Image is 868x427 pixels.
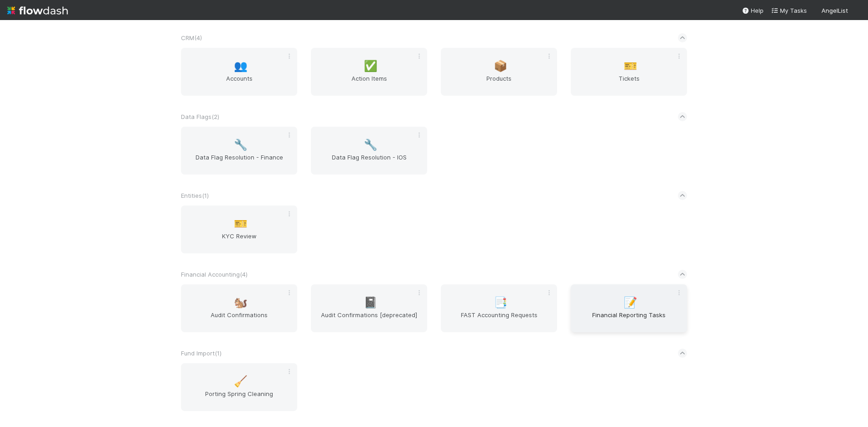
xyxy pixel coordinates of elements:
span: Tickets [574,74,683,92]
span: Porting Spring Cleaning [185,389,294,407]
a: 🐿️Audit Confirmations [181,284,297,332]
span: Fund Import ( 1 ) [181,350,222,357]
a: 📑FAST Accounting Requests [441,284,557,332]
span: Data Flag Resolution - IOS [315,153,424,171]
span: FAST Accounting Requests [444,310,553,329]
span: My Tasks [771,7,807,14]
span: 📑 [494,297,507,309]
span: Audit Confirmations [deprecated] [315,310,424,329]
span: Financial Reporting Tasks [574,310,683,329]
a: 📦Products [441,48,557,96]
span: KYC Review [185,232,294,250]
a: 📓Audit Confirmations [deprecated] [311,284,427,332]
a: 🎫Tickets [571,48,687,96]
span: Data Flag Resolution - Finance [185,153,294,171]
span: 🔧 [364,139,377,151]
span: Audit Confirmations [185,310,294,329]
img: logo-inverted-e16ddd16eac7371096b0.svg [7,3,68,18]
span: Products [444,74,553,92]
a: 📝Financial Reporting Tasks [571,284,687,332]
a: 🧹Porting Spring Cleaning [181,363,297,411]
span: Entities ( 1 ) [181,192,209,199]
a: My Tasks [771,6,807,15]
img: avatar_c0d2ec3f-77e2-40ea-8107-ee7bdb5edede.png [852,6,861,15]
span: 🐿️ [234,297,248,309]
span: CRM ( 4 ) [181,34,202,41]
a: 🔧Data Flag Resolution - IOS [311,127,427,175]
span: Financial Accounting ( 4 ) [181,271,248,278]
span: AngelList [821,7,848,14]
a: 👥Accounts [181,48,297,96]
div: Help [742,6,764,15]
span: 📝 [624,297,637,309]
span: ✅ [364,60,377,72]
span: Data Flags ( 2 ) [181,113,219,120]
span: 📦 [494,60,507,72]
span: 👥 [234,60,248,72]
a: 🔧Data Flag Resolution - Finance [181,127,297,175]
span: 🎫 [624,60,637,72]
a: ✅Action Items [311,48,427,96]
span: 📓 [364,297,377,309]
span: Accounts [185,74,294,92]
a: 🎫KYC Review [181,206,297,253]
span: 🎫 [234,218,248,230]
span: 🔧 [234,139,248,151]
span: Action Items [315,74,424,92]
span: 🧹 [234,376,248,387]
